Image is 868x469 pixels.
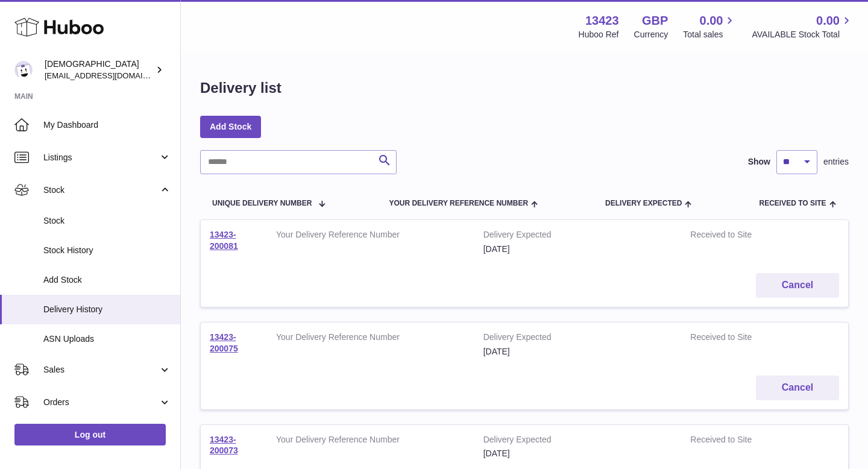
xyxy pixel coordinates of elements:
[43,184,159,196] span: Stock
[43,119,171,131] span: My Dashboard
[45,71,177,80] span: [EMAIL_ADDRESS][DOMAIN_NAME]
[756,273,839,298] button: Cancel
[212,200,312,207] span: Unique Delivery Number
[642,13,668,29] strong: GBP
[579,29,619,40] div: Huboo Ref
[752,13,854,40] a: 0.00 AVAILABLE Stock Total
[210,230,238,251] a: 13423-200081
[389,200,528,207] span: Your Delivery Reference Number
[585,13,619,29] strong: 13423
[683,29,737,40] span: Total sales
[43,364,159,376] span: Sales
[483,244,673,255] div: [DATE]
[43,245,171,256] span: Stock History
[43,333,171,345] span: ASN Uploads
[748,156,770,168] label: Show
[43,397,159,408] span: Orders
[43,215,171,227] span: Stock
[759,200,826,207] span: Received to Site
[45,58,153,81] div: [DEMOGRAPHIC_DATA]
[823,156,849,168] span: entries
[483,434,673,449] strong: Delivery Expected
[14,61,33,79] img: olgazyuz@outlook.com
[210,332,238,353] a: 13423-200075
[200,116,261,137] a: Add Stock
[483,448,673,459] div: [DATE]
[43,274,171,286] span: Add Stock
[276,434,465,449] strong: Your Delivery Reference Number
[483,229,673,244] strong: Delivery Expected
[14,424,166,445] a: Log out
[276,332,465,346] strong: Your Delivery Reference Number
[605,200,682,207] span: Delivery Expected
[483,332,673,346] strong: Delivery Expected
[756,376,839,400] button: Cancel
[43,304,171,315] span: Delivery History
[700,13,723,29] span: 0.00
[690,332,788,346] strong: Received to Site
[752,29,854,40] span: AVAILABLE Stock Total
[690,229,788,244] strong: Received to Site
[634,29,668,40] div: Currency
[276,229,465,244] strong: Your Delivery Reference Number
[200,78,281,98] h1: Delivery list
[210,435,238,456] a: 13423-200073
[683,13,737,40] a: 0.00 Total sales
[816,13,840,29] span: 0.00
[43,152,159,163] span: Listings
[690,434,788,449] strong: Received to Site
[483,346,673,357] div: [DATE]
